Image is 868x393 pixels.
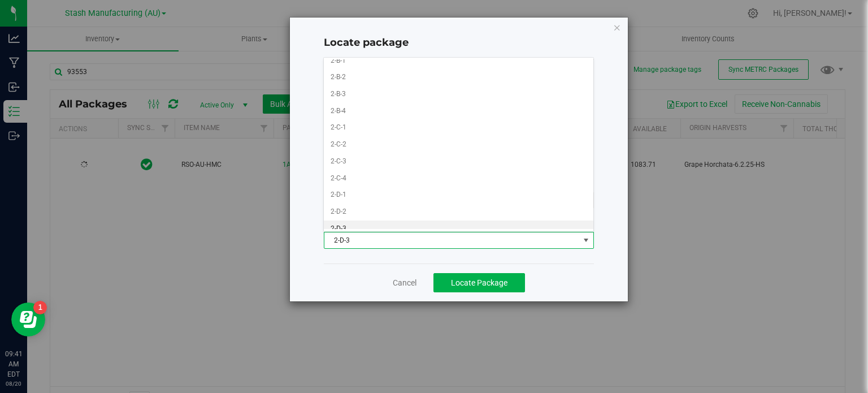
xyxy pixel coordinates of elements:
span: Locate Package [451,278,507,287]
li: 2-D-2 [324,204,593,221]
span: 2-D-3 [324,232,579,248]
li: 2-D-3 [324,221,593,237]
li: 2-D-1 [324,187,593,204]
span: select [579,232,593,248]
a: Cancel [393,277,416,288]
li: 2-B-4 [324,103,593,120]
li: 2-B-2 [324,69,593,86]
iframe: Resource center unread badge [33,301,47,314]
h4: Locate package [324,36,594,50]
li: 2-B-1 [324,53,593,70]
iframe: Resource center [11,303,45,336]
button: Locate Package [433,273,525,292]
li: 2-C-4 [324,170,593,187]
li: 2-C-3 [324,153,593,170]
li: 2-C-1 [324,119,593,136]
li: 2-B-3 [324,86,593,103]
li: 2-C-2 [324,136,593,153]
